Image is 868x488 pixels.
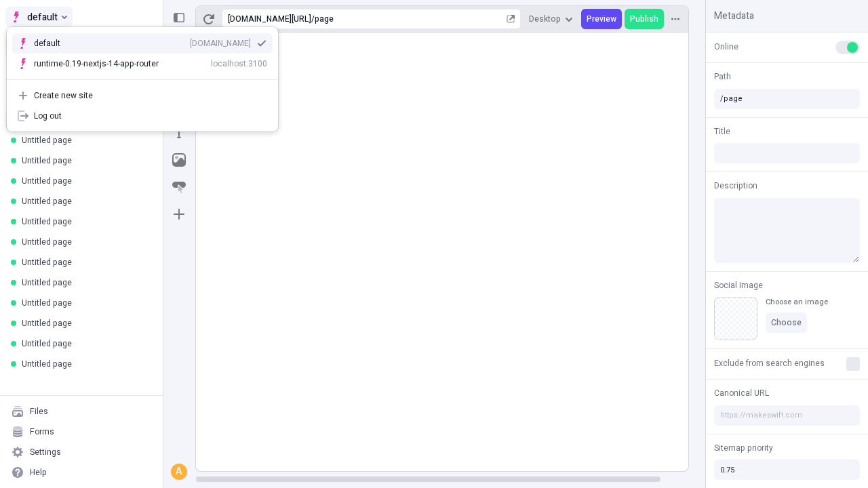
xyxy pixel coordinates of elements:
div: Untitled page [22,359,146,369]
div: Untitled page [22,338,146,349]
span: Preview [587,14,616,24]
button: Desktop [524,9,578,29]
div: Untitled page [22,237,146,247]
button: Choose [766,312,807,333]
span: Publish [630,14,658,24]
span: Desktop [529,14,561,24]
div: Help [30,467,47,478]
div: Untitled page [22,155,146,166]
span: Online [714,41,738,53]
span: Choose [771,317,802,328]
div: Untitled page [22,318,146,329]
div: Untitled page [22,196,146,207]
div: page [315,14,504,24]
div: runtime-0.19-nextjs-14-app-router [34,58,159,69]
button: Text [167,121,191,145]
div: [URL][DOMAIN_NAME] [228,14,311,24]
div: localhost:3100 [211,58,267,69]
div: Untitled page [22,298,146,308]
span: Social Image [714,279,763,291]
div: A [172,465,186,479]
div: Untitled page [22,135,146,146]
span: Description [714,180,757,192]
div: Files [30,406,48,417]
div: Choose an image [766,297,828,307]
button: Publish [625,9,664,29]
span: Path [714,70,731,83]
span: default [27,9,58,25]
div: Untitled page [22,216,146,227]
div: Untitled page [22,277,146,288]
div: / [311,14,315,24]
span: Title [714,125,730,138]
div: Suggestions [7,28,278,79]
span: Canonical URL [714,387,769,399]
span: Exclude from search engines [714,357,825,369]
div: Untitled page [22,176,146,186]
div: Forms [30,426,54,437]
div: default [34,38,81,49]
button: Select site [5,7,73,27]
button: Preview [581,9,622,29]
div: Untitled page [22,257,146,268]
button: Image [167,148,191,172]
input: https://makeswift.com [714,405,860,426]
span: Sitemap priority [714,442,773,454]
div: [DOMAIN_NAME] [190,38,251,49]
div: Settings [30,447,61,457]
button: Button [167,175,191,199]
